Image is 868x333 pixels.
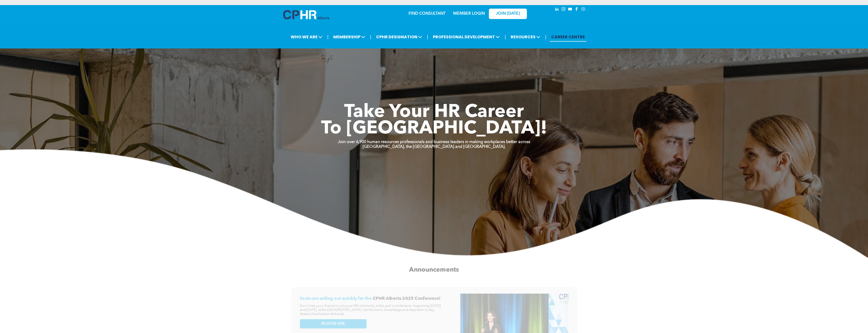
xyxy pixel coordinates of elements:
strong: [GEOGRAPHIC_DATA], the [GEOGRAPHIC_DATA] and [GEOGRAPHIC_DATA]. [363,145,506,149]
a: facebook [574,6,580,13]
a: linkedin [554,6,560,13]
a: FIND CONSULTANT [409,12,446,16]
strong: Join over 6,900 human resources professionals and business leaders in making workplaces better ac... [338,140,530,144]
li: | [327,32,328,42]
span: MEMBERSHIP [332,32,367,42]
span: WHO WE ARE [289,32,324,42]
span: RESOURCES [509,32,542,42]
span: REGISTER HERE [321,322,345,326]
span: JOIN [DATE] [496,11,520,16]
li: | [427,32,428,42]
span: PROFESSIONAL DEVELOPMENT [431,32,501,42]
a: MEMBER LOGIN [453,12,485,16]
a: Social network [581,6,586,13]
span: Seats are selling out quickly for the [300,296,372,301]
li: | [505,32,506,42]
span: Announcements [409,267,459,273]
span: CPHR DESIGNATION [375,32,424,42]
li: | [370,32,371,42]
span: Don't miss your chance to join your HR community at this year's conference, happening [DATE] and ... [300,304,441,316]
span: CPHR Alberta 2025 Conference! [373,296,440,301]
a: JOIN [DATE] [489,9,527,19]
img: A blue and white logo for cp alberta [283,10,329,19]
a: instagram [561,6,566,13]
a: CAREER CENTRE [550,32,586,42]
span: To [GEOGRAPHIC_DATA]! [321,120,547,138]
a: REGISTER HERE [300,319,366,328]
a: youtube [567,6,573,13]
li: | [545,32,546,42]
span: Take Your HR Career [344,103,524,121]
